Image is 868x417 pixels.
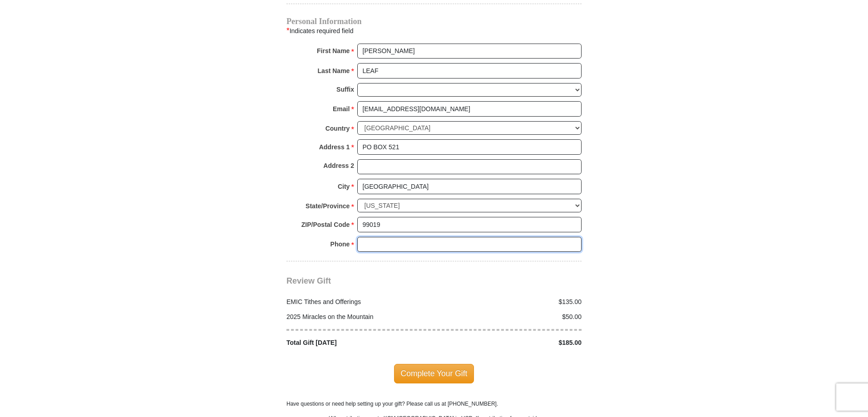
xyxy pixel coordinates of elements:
div: Indicates required field [286,25,582,37]
div: Total Gift [DATE] [282,338,434,348]
strong: State/Province [306,200,350,212]
p: Have questions or need help setting up your gift? Please call us at [PHONE_NUMBER]. [286,400,582,408]
strong: Phone [330,238,350,250]
strong: ZIP/Postal Code [301,218,350,231]
div: EMIC Tithes and Offerings [282,297,434,307]
strong: Email [333,103,350,115]
strong: Country [325,122,350,135]
span: Complete Your Gift [394,364,474,383]
strong: First Name [317,44,350,57]
div: $185.00 [434,338,587,348]
div: $50.00 [434,312,587,322]
strong: Address 1 [319,141,350,153]
div: 2025 Miracles on the Mountain [282,312,434,322]
strong: Last Name [318,64,350,77]
strong: City [338,180,350,193]
h4: Personal Information [286,18,582,25]
strong: Suffix [336,83,354,96]
span: Review Gift [286,276,331,285]
div: $135.00 [434,297,587,307]
strong: Address 2 [323,159,354,172]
